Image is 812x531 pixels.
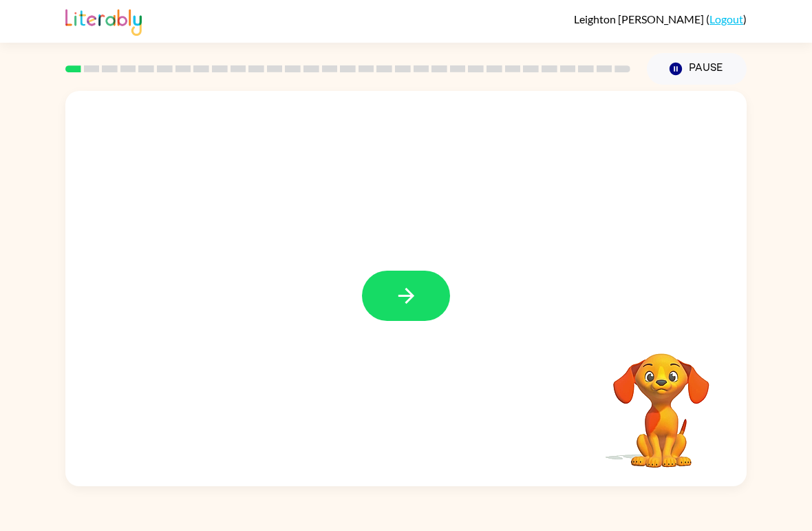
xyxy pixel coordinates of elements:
a: Logout [709,12,743,25]
video: Your browser must support playing .mp4 files to use Literably. Please try using another browser. [592,332,730,470]
span: Leighton [PERSON_NAME] [574,12,706,25]
img: Literably [65,6,142,36]
button: Pause [647,53,747,85]
div: ( ) [574,12,747,25]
